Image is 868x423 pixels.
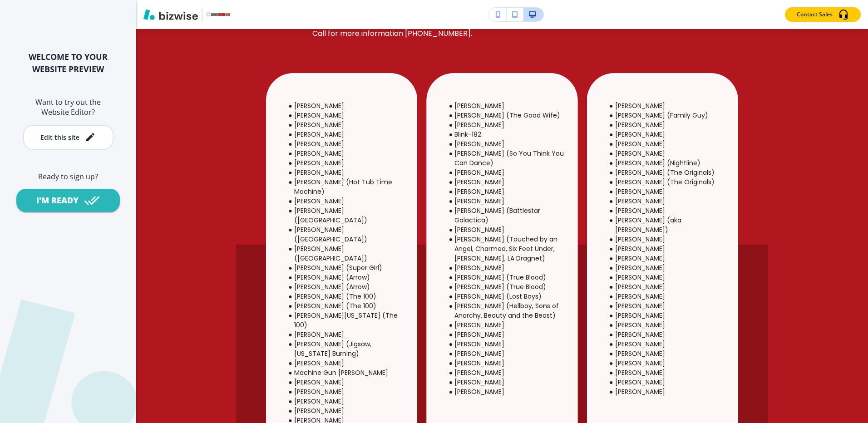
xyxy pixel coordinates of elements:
li: [PERSON_NAME] [606,320,729,330]
li: [PERSON_NAME] (Arrow) [285,282,408,292]
li: [PERSON_NAME] [445,168,568,177]
li: [PERSON_NAME] ([GEOGRAPHIC_DATA]) [285,244,408,263]
li: [PERSON_NAME] [445,320,568,330]
li: [PERSON_NAME][US_STATE] (The 100) [285,311,408,330]
li: [PERSON_NAME] (Touched by an Angel, Charmed, Six Feet Under, [PERSON_NAME], LA Dragnet) [445,235,568,263]
li: [PERSON_NAME] [285,330,408,339]
img: Your Logo [206,12,231,17]
li: [PERSON_NAME] [606,120,729,130]
li: [PERSON_NAME] [606,244,729,254]
li: [PERSON_NAME] (Arrow) [285,273,408,282]
li: [PERSON_NAME] [445,120,568,130]
li: [PERSON_NAME] [606,359,729,368]
li: [PERSON_NAME] [285,406,408,416]
li: [PERSON_NAME] [285,111,408,120]
li: [PERSON_NAME] [285,149,408,158]
div: I'M READY [36,195,79,206]
li: [PERSON_NAME] [606,387,729,397]
li: [PERSON_NAME] [445,349,568,359]
li: [PERSON_NAME] [606,197,729,206]
li: [PERSON_NAME] (Nightline) [606,158,729,168]
p: Contact Sales [797,10,833,19]
li: [PERSON_NAME] [606,282,729,292]
li: [PERSON_NAME] ([GEOGRAPHIC_DATA]) [285,225,408,244]
li: [PERSON_NAME] [445,387,568,397]
li: [PERSON_NAME] [606,311,729,320]
li: [PERSON_NAME] (Hot Tub Time Machine) [285,177,408,197]
li: [PERSON_NAME] [445,263,568,273]
li: [PERSON_NAME] [285,378,408,387]
li: [PERSON_NAME] [606,130,729,139]
li: [PERSON_NAME] (Lost Boys) [445,292,568,301]
li: Machine Gun [PERSON_NAME] [285,368,408,378]
li: [PERSON_NAME] (Hellboy, Sons of Anarchy, Beauty and the Beast) [445,301,568,320]
li: [PERSON_NAME] (Battlestar Galactica) [445,206,568,225]
li: [PERSON_NAME] [445,359,568,368]
li: [PERSON_NAME] (The 100) [285,292,408,301]
button: Edit this site [23,125,113,150]
li: [PERSON_NAME] [445,330,568,339]
li: [PERSON_NAME] [606,149,729,158]
li: [PERSON_NAME] [445,368,568,378]
li: [PERSON_NAME] (Super Girl) [285,263,408,273]
li: [PERSON_NAME] [445,225,568,235]
li: [PERSON_NAME] [606,101,729,111]
li: [PERSON_NAME] [445,339,568,349]
li: [PERSON_NAME] [606,292,729,301]
li: [PERSON_NAME] (The Good Wife) [445,111,568,120]
h2: WELCOME TO YOUR WEBSITE PREVIEW [15,51,122,75]
li: [PERSON_NAME] [285,101,408,111]
img: Bizwise Logo [143,9,198,20]
li: [PERSON_NAME] ([GEOGRAPHIC_DATA]) [285,206,408,225]
li: [PERSON_NAME] [285,168,408,177]
li: [PERSON_NAME] (Jigsaw, [US_STATE] Burning) [285,339,408,359]
li: [PERSON_NAME] (The Originals) [606,168,729,177]
li: [PERSON_NAME] [285,359,408,368]
li: [PERSON_NAME] [285,158,408,168]
li: [PERSON_NAME] (So You Think You Can Dance) [445,149,568,168]
li: [PERSON_NAME] [606,339,729,349]
li: [PERSON_NAME] [285,130,408,139]
li: [PERSON_NAME] [606,330,729,339]
li: [PERSON_NAME] [285,197,408,206]
li: [PERSON_NAME] [285,120,408,130]
li: [PERSON_NAME] [445,139,568,149]
li: [PERSON_NAME] [606,235,729,244]
li: [PERSON_NAME] [606,263,729,273]
h6: Want to try out the Website Editor? [15,97,122,118]
button: I'M READY [16,189,120,212]
li: [PERSON_NAME] [285,387,408,397]
li: [PERSON_NAME] [445,101,568,111]
li: [PERSON_NAME] [445,187,568,197]
li: [PERSON_NAME] [606,301,729,311]
li: [PERSON_NAME] [606,139,729,149]
li: [PERSON_NAME] [606,187,729,197]
li: [PERSON_NAME] [606,378,729,387]
li: [PERSON_NAME] [606,349,729,359]
li: [PERSON_NAME] [285,139,408,149]
li: [PERSON_NAME] [606,254,729,263]
div: Edit this site [40,134,79,141]
li: [PERSON_NAME] (The 100) [285,301,408,311]
li: [PERSON_NAME] (True Blood) [445,282,568,292]
button: Contact Sales [785,7,861,22]
li: Blink-182 [445,130,568,139]
li: [PERSON_NAME] (True Blood) [445,273,568,282]
li: [PERSON_NAME] [606,368,729,378]
li: [PERSON_NAME] [445,378,568,387]
h6: Ready to sign up? [15,172,122,182]
li: [PERSON_NAME] [445,197,568,206]
li: [PERSON_NAME] [606,206,729,216]
li: [PERSON_NAME] [285,397,408,406]
li: [PERSON_NAME] (The Originals) [606,177,729,187]
li: [PERSON_NAME] (aka [PERSON_NAME]) [606,216,729,235]
li: [PERSON_NAME] (Family Guy) [606,111,729,120]
li: [PERSON_NAME] [606,273,729,282]
li: [PERSON_NAME] [445,177,568,187]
